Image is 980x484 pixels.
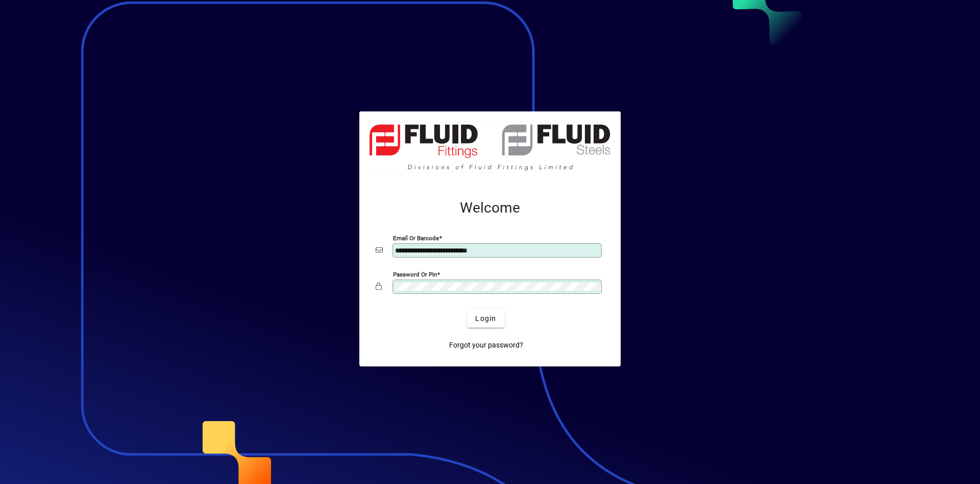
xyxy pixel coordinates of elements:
mat-label: Email or Barcode [393,235,439,242]
a: Forgot your password? [445,336,527,354]
h2: Welcome [376,199,604,217]
span: Forgot your password? [449,340,523,351]
button: Login [467,309,504,328]
mat-label: Password or Pin [393,271,437,278]
span: Login [475,313,496,324]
